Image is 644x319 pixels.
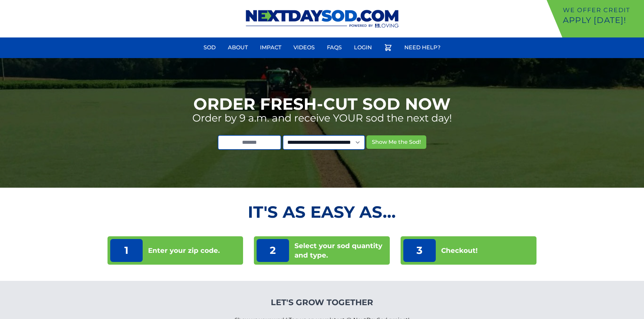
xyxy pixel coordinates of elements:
[108,204,537,220] h2: It's as Easy As...
[403,239,436,262] p: 3
[289,39,319,56] a: Videos
[256,39,285,56] a: Impact
[193,96,451,112] h1: Order Fresh-Cut Sod Now
[563,15,641,26] p: Apply [DATE]!
[224,39,252,56] a: About
[563,5,641,15] p: We offer Credit
[441,246,478,255] p: Checkout!
[148,246,220,255] p: Enter your zip code.
[110,239,143,262] p: 1
[366,135,426,149] button: Show Me the Sod!
[323,39,346,56] a: FAQs
[192,112,452,124] p: Order by 9 a.m. and receive YOUR sod the next day!
[294,241,387,260] p: Select your sod quantity and type.
[199,39,220,56] a: Sod
[257,239,289,262] p: 2
[400,39,445,56] a: Need Help?
[235,297,409,308] h4: Let's Grow Together
[350,39,376,56] a: Login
